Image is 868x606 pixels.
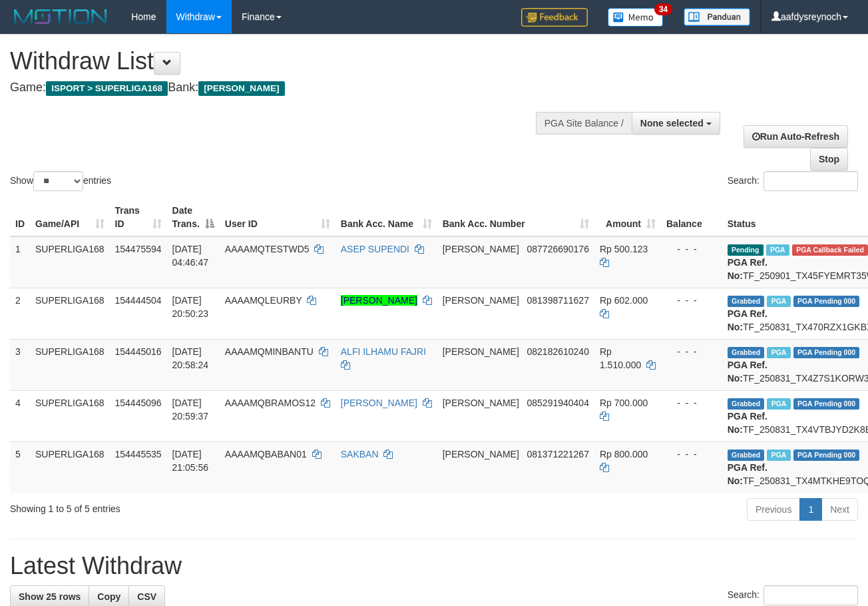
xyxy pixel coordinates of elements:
th: ID [10,198,30,236]
span: [DATE] 20:50:23 [172,295,209,319]
span: [PERSON_NAME] [443,295,519,306]
a: SAKBAN [341,449,379,459]
h1: Withdraw List [10,48,565,75]
span: [PERSON_NAME] [443,398,519,408]
img: MOTION_logo.png [10,7,111,27]
td: SUPERLIGA168 [30,339,110,390]
span: Marked by aafmaleo [766,244,789,256]
span: Rp 800.000 [600,449,648,459]
img: Button%20Memo.svg [608,8,664,27]
span: Rp 700.000 [600,398,648,408]
div: - - - [666,448,717,461]
th: Date Trans.: activate to sort column descending [167,198,220,236]
span: Grabbed [728,296,765,307]
td: SUPERLIGA168 [30,288,110,339]
span: [PERSON_NAME] [443,449,519,459]
span: [PERSON_NAME] [198,81,284,96]
span: [DATE] 21:05:56 [172,449,209,473]
span: [DATE] 04:46:47 [172,244,209,268]
a: ASEP SUPENDI [341,244,409,254]
th: Bank Acc. Name: activate to sort column ascending [335,198,437,236]
span: AAAAMQMINBANTU [225,346,314,357]
b: PGA Ref. No: [728,411,767,435]
a: Run Auto-Refresh [744,125,848,148]
td: 5 [10,442,30,493]
td: SUPERLIGA168 [30,390,110,442]
b: PGA Ref. No: [728,257,767,281]
span: Copy 081371221267 to clipboard [527,449,589,459]
span: AAAAMQLEURBY [225,295,302,306]
span: Grabbed [728,450,765,461]
span: 154475594 [115,244,162,254]
div: - - - [666,396,717,410]
th: Trans ID: activate to sort column ascending [110,198,167,236]
span: PGA Pending [793,347,860,358]
th: Amount: activate to sort column ascending [594,198,661,236]
label: Search: [728,585,858,605]
div: PGA Site Balance / [536,112,632,135]
span: Copy [97,591,120,602]
input: Search: [763,171,858,191]
span: AAAAMQBRAMOS12 [225,398,316,408]
span: 34 [654,3,672,15]
span: Marked by aafheankoy [767,450,790,461]
span: Pending [728,244,763,256]
span: PGA Pending [793,296,860,307]
div: - - - [666,294,717,307]
span: Rp 500.123 [600,244,648,254]
div: - - - [666,345,717,358]
span: AAAAMQBABAN01 [225,449,307,459]
img: panduan.png [684,8,750,26]
a: [PERSON_NAME] [341,398,417,408]
td: 2 [10,288,30,339]
a: Stop [810,148,848,170]
span: AAAAMQTESTWD5 [225,244,310,254]
span: 154445535 [115,449,162,459]
span: PGA Pending [793,450,860,461]
span: Copy 081398711627 to clipboard [527,295,589,306]
span: Rp 602.000 [600,295,648,306]
span: Copy 082182610240 to clipboard [527,346,589,357]
span: Grabbed [728,347,765,358]
div: Showing 1 to 5 of 5 entries [10,497,351,515]
b: PGA Ref. No: [728,308,767,332]
span: [DATE] 20:58:24 [172,346,209,370]
input: Search: [763,585,858,605]
span: [PERSON_NAME] [443,244,519,254]
td: 1 [10,236,30,288]
span: Grabbed [728,398,765,410]
span: PGA Pending [793,398,860,410]
span: Marked by aafheankoy [767,398,790,410]
th: Game/API: activate to sort column ascending [30,198,110,236]
td: 4 [10,390,30,442]
span: 154445096 [115,398,162,408]
span: CSV [137,591,156,602]
td: SUPERLIGA168 [30,236,110,288]
select: Showentries [33,171,83,191]
h1: Latest Withdraw [10,553,858,579]
div: - - - [666,242,717,256]
span: [DATE] 20:59:37 [172,398,209,422]
a: 1 [799,498,822,521]
span: 154445016 [115,346,162,357]
label: Search: [728,171,858,191]
a: ALFI ILHAMU FAJRI [341,346,426,357]
td: SUPERLIGA168 [30,442,110,493]
b: PGA Ref. No: [728,462,767,486]
span: [PERSON_NAME] [443,346,519,357]
b: PGA Ref. No: [728,360,767,384]
span: Copy 085291940404 to clipboard [527,398,589,408]
th: Balance [661,198,722,236]
th: Bank Acc. Number: activate to sort column ascending [437,198,594,236]
img: Feedback.jpg [521,8,588,27]
span: Marked by aafounsreynich [767,296,790,307]
a: Next [821,498,858,521]
span: Marked by aafheankoy [767,347,790,358]
span: Copy 087726690176 to clipboard [527,244,589,254]
span: Show 25 rows [19,591,81,602]
span: Rp 1.510.000 [600,346,641,370]
td: 3 [10,339,30,390]
a: Previous [747,498,800,521]
span: 154444504 [115,295,162,306]
a: [PERSON_NAME] [341,295,417,306]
